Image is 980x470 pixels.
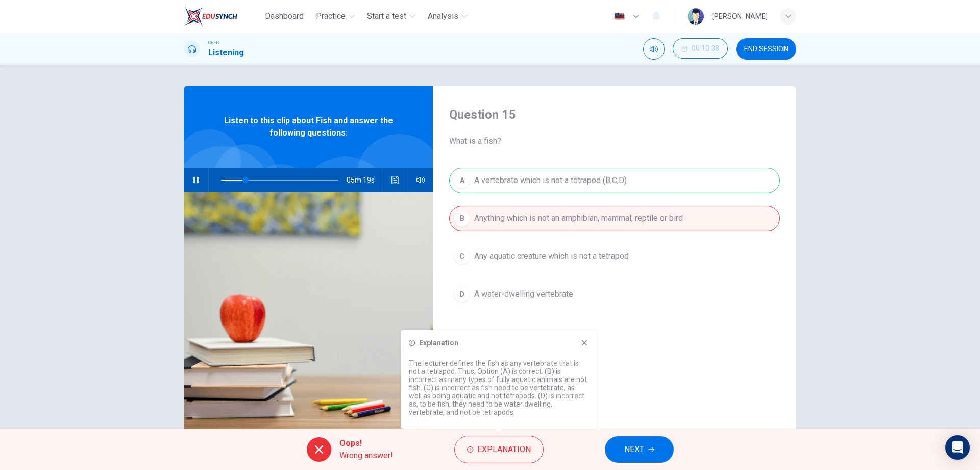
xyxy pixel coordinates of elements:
[624,442,644,457] span: NEXT
[449,106,780,123] h4: Question 15
[744,45,788,53] span: END SESSION
[477,442,531,457] span: Explanation
[339,437,393,450] span: Oops!
[347,168,383,192] span: 05m 19s
[613,13,626,20] img: en
[688,8,704,25] img: Profile picture
[449,135,780,147] span: What is a fish?
[184,6,237,27] img: EduSynch logo
[184,192,433,441] img: Listen to this clip about Fish and answer the following questions:
[409,359,589,416] p: The lecturer defines the fish as any vertebrate that is not a tetrapod. Thus, Option (A) is corre...
[367,10,406,23] span: Start a test
[419,339,458,347] h6: Explanation
[428,10,458,23] span: Analysis
[945,435,970,460] div: Open Intercom Messenger
[316,10,346,23] span: Practice
[265,10,304,23] span: Dashboard
[712,10,768,23] div: [PERSON_NAME]
[208,47,244,59] h1: Listening
[339,450,393,462] span: Wrong answer!
[673,38,728,60] div: Hide
[208,39,219,47] span: CEFR
[217,115,400,139] span: Listen to this clip about Fish and answer the following questions:
[387,168,404,192] button: Click to see the audio transcription
[692,44,719,53] span: 00:10:38
[643,38,665,60] div: Mute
